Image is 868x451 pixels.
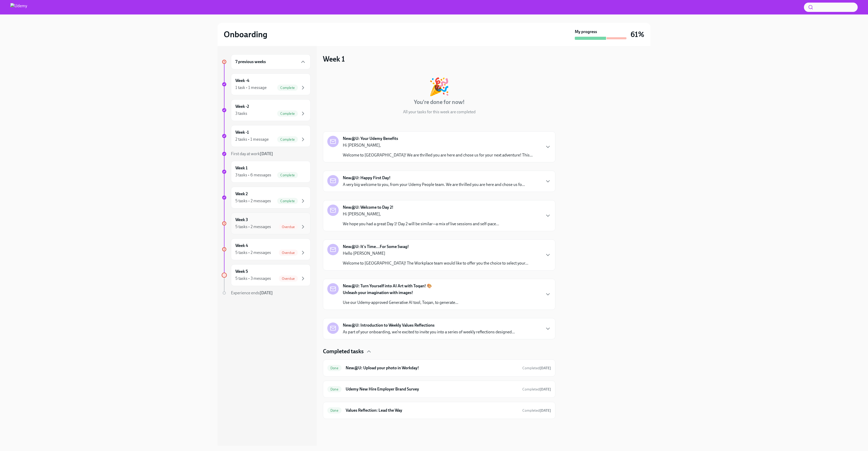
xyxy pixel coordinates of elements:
[235,191,248,197] h6: Week 2
[235,59,266,65] h6: 7 previous weeks
[343,211,499,217] p: Hi [PERSON_NAME],
[277,173,298,177] span: Complete
[235,111,247,116] div: 3 tasks
[540,408,551,413] strong: [DATE]
[235,130,249,135] h6: Week -1
[277,112,298,116] span: Complete
[343,283,432,289] strong: New@U: Turn Yourself into AI Art with Toqan! 🎨
[323,54,345,64] h3: Week 1
[327,385,551,393] a: DoneUdemy New Hire Employer Brand SurveyCompleted[DATE]
[235,243,248,249] h6: Week 4
[235,172,271,178] div: 3 tasks • 6 messages
[540,387,551,392] strong: [DATE]
[222,73,311,95] a: Week -41 task • 1 messageComplete
[231,290,273,295] span: Experience ends
[10,3,27,11] img: Udemy
[222,151,311,157] a: First day at work[DATE]
[343,182,525,187] p: A very big welcome to you, from your Udemy People team. We are thrilled you are here and chose us...
[279,277,298,281] span: Overdue
[222,187,311,208] a: Week 25 tasks • 2 messagesComplete
[260,151,273,156] strong: [DATE]
[222,238,311,260] a: Week 45 tasks • 2 messagesOverdue
[277,86,298,90] span: Complete
[343,142,533,148] p: Hi [PERSON_NAME],
[277,138,298,141] span: Complete
[403,109,476,115] p: All your tasks for this week are completed
[429,78,450,95] div: 🎉
[343,329,515,335] p: As part of your onboarding, we’re excited to invite you into a series of weekly reflections desig...
[222,161,311,183] a: Week 13 tasks • 6 messagesComplete
[260,290,273,295] strong: [DATE]
[222,125,311,147] a: Week -12 tasks • 1 messageComplete
[224,29,267,40] h2: Onboarding
[327,366,342,370] span: Done
[327,364,551,372] a: DoneNew@U: Upload your photo in Workday!Completed[DATE]
[522,387,551,392] span: Completed
[343,244,409,250] strong: New@U: It's Time...For Some Swag!
[522,408,551,413] span: Completed
[631,30,644,39] h3: 61%
[327,409,342,412] span: Done
[343,136,398,141] strong: New@U: Your Udemy Benefits
[235,165,247,171] h6: Week 1
[343,251,528,256] p: Hello [PERSON_NAME]
[575,29,597,35] strong: My progress
[346,365,518,371] h6: New@U: Upload your photo in Workday!
[323,348,555,355] div: Completed tasks
[222,213,311,234] a: Week 35 tasks • 2 messagesOverdue
[327,406,551,415] a: DoneValues Reflection: Lead the WayCompleted[DATE]
[222,264,311,286] a: Week 55 tasks • 3 messagesOverdue
[540,366,551,370] strong: [DATE]
[346,386,518,392] h6: Udemy New Hire Employer Brand Survey
[343,175,391,181] strong: New@U: Happy First Day!
[231,54,311,69] div: 7 previous weeks
[235,104,249,109] h6: Week -2
[343,260,528,266] p: Welcome to [GEOGRAPHIC_DATA]! The Workplace team would like to offer you the choice to select you...
[522,387,551,392] span: August 27th, 2025 18:01
[235,198,271,204] div: 5 tasks • 2 messages
[235,250,271,255] div: 5 tasks • 2 messages
[323,348,364,355] h4: Completed tasks
[343,290,413,295] strong: Unleash your imagination with images!
[522,408,551,413] span: September 12th, 2025 10:15
[343,300,458,305] p: Use our Udemy-approved Generative AI tool, Toqan, to generate...
[231,151,273,156] span: First day at work
[279,251,298,255] span: Overdue
[522,366,551,371] span: July 24th, 2025 18:31
[235,276,271,281] div: 5 tasks • 3 messages
[346,408,518,413] h6: Values Reflection: Lead the Way
[235,269,248,274] h6: Week 5
[235,137,269,142] div: 2 tasks • 1 message
[235,224,271,230] div: 5 tasks • 2 messages
[414,98,465,106] h4: You're done for now!
[222,99,311,121] a: Week -23 tasksComplete
[343,152,533,158] p: Welcome to [GEOGRAPHIC_DATA]! We are thrilled you are here and chose us for your next adventure! ...
[277,199,298,203] span: Complete
[235,78,249,84] h6: Week -4
[327,387,342,391] span: Done
[235,217,248,223] h6: Week 3
[343,205,393,210] strong: New@U: Welcome to Day 2!
[279,225,298,229] span: Overdue
[522,366,551,370] span: Completed
[343,221,499,227] p: We hope you had a great Day 1! Day 2 will be similar—a mix of live sessions and self-pace...
[235,85,267,91] div: 1 task • 1 message
[343,322,435,328] strong: New@U: Introduction to Weekly Values Reflections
